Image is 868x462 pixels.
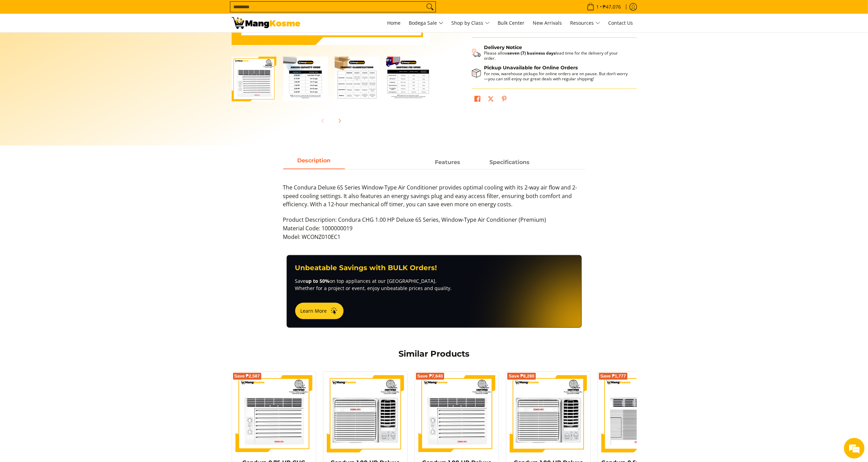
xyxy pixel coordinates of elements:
a: Bodega Sale [406,14,447,32]
strong: up to 50% [306,278,330,284]
img: Condura 1.00 HP Deluxe 6S Series, Window-Type Air Conditioner (Class B) [418,375,496,452]
a: Description [283,156,345,169]
span: Resources [570,19,600,27]
a: Pin on Pinterest [499,94,509,106]
a: Description 3 [479,156,541,169]
nav: Main Menu [307,14,637,32]
img: Condura 0.75 HP CHG Deluxe 6S Series HE Window-Type Air Conditioner (Premium) [235,375,313,452]
a: Bulk Center [495,14,528,32]
a: Share on Facebook [473,94,482,106]
span: Features [417,156,479,169]
p: Please allow lead time for the delivery of your order. [484,50,630,61]
a: Description 2 [417,156,479,169]
span: Bodega Sale [409,19,443,27]
span: • [585,3,623,11]
span: New Arrivals [533,20,562,26]
p: The Condura Deluxe 6S Series Window-Type Air Conditioner provides optimal cooling with its 2-way ... [283,183,585,216]
div: Model: WCONZ010EC1 [283,233,585,241]
span: Shop by Class [452,19,490,27]
p: Save on top appliances at our [GEOGRAPHIC_DATA]. Whether for a project or event, enjoy unbeatable... [295,277,573,292]
img: Condura 1.00 HP Deluxe 6S Series, Window-Type Air Conditioner (Premium)-1 [232,57,276,101]
span: Save ₱8,280 [509,374,534,378]
span: ₱47,076 [602,4,622,9]
img: mang-kosme-shipping-fee-guide-infographic [386,57,431,101]
span: Contact Us [609,20,633,26]
img: Condura 1.00 HP Deluxe 6S Series, Window-Type Air Conditioner (Premium)-2 [283,57,328,101]
strong: seven (7) business days [508,50,556,56]
strong: Pickup Unavailable for Online Orders [484,65,578,71]
a: Description 1 [352,156,414,169]
a: New Arrivals [530,14,566,32]
a: Resources [567,14,604,32]
button: Learn More [295,303,344,319]
h3: Unbeatable Savings with BULK Orders! [295,264,573,272]
div: Product Description: Condura CHG 1.00 HP Deluxe 6S Series, Window-Type Air Conditioner (Premium) [283,183,585,224]
img: condura-wrac-6s-premium-mang-kosme [601,375,679,452]
span: 1 [595,4,600,9]
button: Search [425,2,436,12]
img: Condura 1.00 HP Deluxe 6S Series, Window-Type Air Conditioner (Premium)-3 [335,57,379,101]
div: Description [283,169,585,241]
span: Home [387,20,401,26]
button: Shipping & Delivery [472,45,630,61]
span: Save ₱7,640 [417,374,443,378]
a: Post on X [486,94,496,106]
a: Shop by Class [448,14,493,32]
a: Contact Us [605,14,637,32]
img: Condura Window-Type Aircon: 6S Series 1.00 HP - Class B l Mang Kosme [232,17,300,29]
textarea: Type your message and hit 'Enter' [3,187,131,211]
strong: Delivery Notice [484,44,522,50]
h2: Similar Products [283,349,585,359]
a: Unbeatable Savings with BULK Orders! Saveup to 50%on top appliances at our [GEOGRAPHIC_DATA]. Whe... [287,255,582,328]
div: Minimize live chat window [113,3,129,20]
button: Next [332,113,347,128]
img: Condura 1.00 HP Deluxe 6X Series, Window-Type Air Conditioner (Premium) [327,375,404,452]
span: Save ₱2,587 [234,374,260,378]
div: Material Code: 1000000019 [283,224,585,233]
div: Chat with us now [36,38,115,47]
strong: Specifications [489,159,530,165]
span: Description [283,156,345,169]
span: We're online! [40,86,95,156]
p: For now, warehouse pickups for online orders are on pause. But don’t worry—you can still enjoy ou... [484,71,630,81]
span: Save ₱1,777 [600,374,626,378]
img: Condura 1.00 HP Deluxe 6X Series, Window-Type Air Conditioner (Class B) [510,375,587,452]
a: Home [384,14,404,32]
span: Bulk Center [498,20,525,26]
